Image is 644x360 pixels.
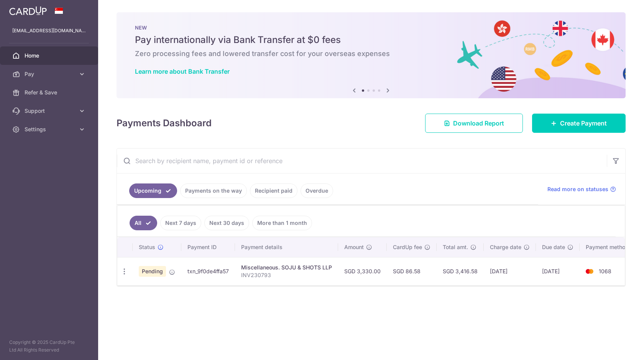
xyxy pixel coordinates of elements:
[235,237,338,257] th: Payment details
[344,243,364,251] span: Amount
[252,216,312,230] a: More than 1 month
[425,114,523,133] a: Download Report
[181,257,235,285] td: txn_9f0de4ffa57
[25,126,75,133] span: Settings
[130,216,157,230] a: All
[542,243,565,251] span: Due date
[250,183,297,198] a: Recipient paid
[139,243,155,251] span: Status
[437,257,484,285] td: SGD 3,416.58
[25,89,75,96] span: Refer & Save
[453,119,504,128] span: Download Report
[547,185,608,193] span: Read more on statuses
[241,264,332,271] div: Miscellaneous. SOJU & SHOTS LLP
[135,34,607,46] h5: Pay internationally via Bank Transfer at $0 fees
[241,271,332,279] p: INV230793
[25,70,75,78] span: Pay
[181,237,235,257] th: Payment ID
[160,216,201,230] a: Next 7 days
[135,68,230,75] a: Learn more about Bank Transfer
[12,27,86,35] p: [EMAIL_ADDRESS][DOMAIN_NAME]
[490,243,521,251] span: Charge date
[560,119,607,128] span: Create Payment
[129,183,177,198] a: Upcoming
[117,12,626,98] img: Bank transfer banner
[599,268,611,274] span: 1068
[117,149,607,173] input: Search by recipient name, payment id or reference
[582,267,597,276] img: Bank Card
[536,257,580,285] td: [DATE]
[484,257,536,285] td: [DATE]
[387,257,437,285] td: SGD 86.58
[301,183,333,198] a: Overdue
[25,107,75,115] span: Support
[135,49,607,58] h6: Zero processing fees and lowered transfer cost for your overseas expenses
[580,237,638,257] th: Payment method
[25,52,75,59] span: Home
[139,266,166,277] span: Pending
[547,185,616,193] a: Read more on statuses
[9,6,47,15] img: CardUp
[443,243,468,251] span: Total amt.
[180,183,247,198] a: Payments on the way
[135,25,607,31] p: NEW
[204,216,249,230] a: Next 30 days
[338,257,387,285] td: SGD 3,330.00
[532,114,626,133] a: Create Payment
[393,243,422,251] span: CardUp fee
[117,116,212,130] h4: Payments Dashboard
